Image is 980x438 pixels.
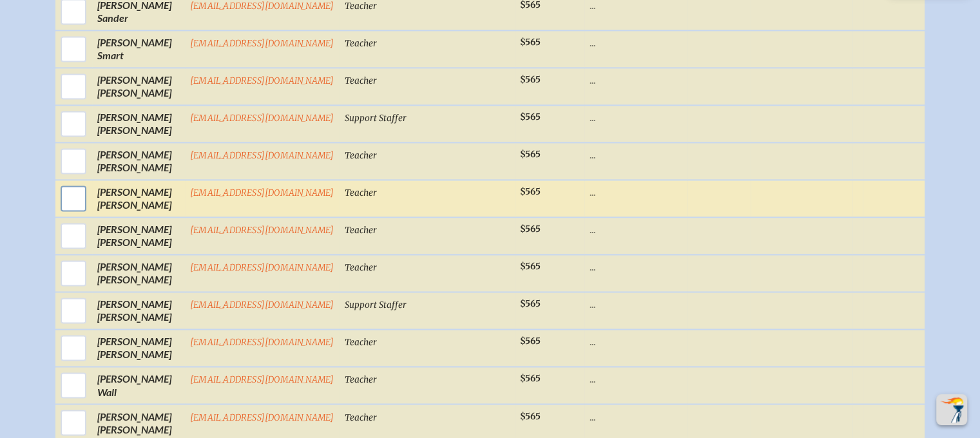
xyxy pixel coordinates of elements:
img: To the top [939,397,965,423]
button: Scroll Top [936,394,967,425]
span: $565 [520,298,541,309]
span: $565 [520,37,541,48]
span: $565 [520,74,541,85]
span: Support Staffer [345,113,407,124]
a: [EMAIL_ADDRESS][DOMAIN_NAME] [190,374,334,385]
a: [EMAIL_ADDRESS][DOMAIN_NAME] [190,1,334,12]
span: $565 [520,261,541,272]
p: ... [590,36,682,49]
span: Teacher [345,337,377,348]
td: [PERSON_NAME] [PERSON_NAME] [92,180,185,217]
span: Teacher [345,1,377,12]
td: [PERSON_NAME] [PERSON_NAME] [92,254,185,292]
a: [EMAIL_ADDRESS][DOMAIN_NAME] [190,150,334,161]
a: [EMAIL_ADDRESS][DOMAIN_NAME] [190,187,334,198]
p: ... [590,372,682,385]
span: Teacher [345,412,377,423]
span: Teacher [345,75,377,86]
td: [PERSON_NAME] [PERSON_NAME] [92,329,185,367]
span: Teacher [345,374,377,385]
p: ... [590,73,682,86]
p: ... [590,298,682,310]
span: Support Staffer [345,300,407,310]
span: $565 [520,373,541,384]
a: [EMAIL_ADDRESS][DOMAIN_NAME] [190,225,334,236]
span: Teacher [345,187,377,198]
span: $565 [520,149,541,160]
p: ... [590,186,682,198]
p: ... [590,148,682,161]
span: $565 [520,336,541,347]
a: [EMAIL_ADDRESS][DOMAIN_NAME] [190,262,334,273]
a: [EMAIL_ADDRESS][DOMAIN_NAME] [190,337,334,348]
p: ... [590,260,682,273]
p: ... [590,223,682,236]
span: $565 [520,224,541,234]
span: $565 [520,186,541,197]
a: [EMAIL_ADDRESS][DOMAIN_NAME] [190,113,334,124]
p: ... [590,111,682,124]
td: [PERSON_NAME] [PERSON_NAME] [92,68,185,105]
p: ... [590,335,682,348]
span: Teacher [345,225,377,236]
td: [PERSON_NAME] [PERSON_NAME] [92,142,185,180]
p: ... [590,410,682,423]
span: $565 [520,111,541,122]
td: [PERSON_NAME] [PERSON_NAME] [92,217,185,254]
a: [EMAIL_ADDRESS][DOMAIN_NAME] [190,300,334,310]
td: [PERSON_NAME] Wall [92,367,185,404]
td: [PERSON_NAME] [PERSON_NAME] [92,292,185,329]
a: [EMAIL_ADDRESS][DOMAIN_NAME] [190,75,334,86]
a: [EMAIL_ADDRESS][DOMAIN_NAME] [190,412,334,423]
td: [PERSON_NAME] [PERSON_NAME] [92,105,185,142]
span: Teacher [345,262,377,273]
span: Teacher [345,38,377,49]
td: [PERSON_NAME] Smart [92,30,185,68]
span: Teacher [345,150,377,161]
a: [EMAIL_ADDRESS][DOMAIN_NAME] [190,38,334,49]
span: $565 [520,410,541,421]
